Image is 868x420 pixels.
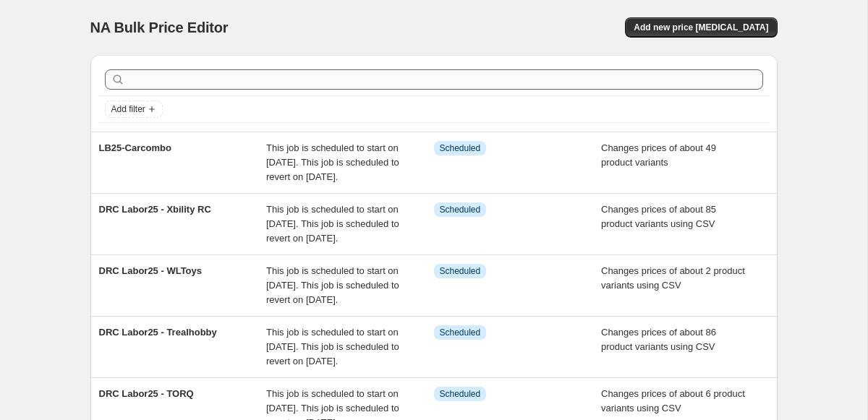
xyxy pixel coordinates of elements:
[601,327,716,352] span: Changes prices of about 86 product variants using CSV
[111,103,145,115] span: Add filter
[266,204,399,244] span: This job is scheduled to start on [DATE]. This job is scheduled to revert on [DATE].
[99,388,194,399] span: DRC Labor25 - TORQ
[105,100,163,118] button: Add filter
[266,327,399,367] span: This job is scheduled to start on [DATE]. This job is scheduled to revert on [DATE].
[625,17,777,38] button: Add new price [MEDICAL_DATA]
[440,265,481,277] span: Scheduled
[601,265,745,291] span: Changes prices of about 2 product variants using CSV
[90,20,229,35] span: NA Bulk Price Editor
[266,142,399,182] span: This job is scheduled to start on [DATE]. This job is scheduled to revert on [DATE].
[99,265,203,276] span: DRC Labor25 - WLToys
[440,204,481,215] span: Scheduled
[440,142,481,154] span: Scheduled
[99,142,171,153] span: LB25-Carcombo
[266,265,399,305] span: This job is scheduled to start on [DATE]. This job is scheduled to revert on [DATE].
[601,142,716,168] span: Changes prices of about 49 product variants
[440,327,481,338] span: Scheduled
[99,327,217,338] span: DRC Labor25 - Trealhobby
[99,204,211,215] span: DRC Labor25 - Xbility RC
[634,22,768,33] span: Add new price [MEDICAL_DATA]
[601,204,716,229] span: Changes prices of about 85 product variants using CSV
[601,388,745,413] span: Changes prices of about 6 product variants using CSV
[440,388,481,400] span: Scheduled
